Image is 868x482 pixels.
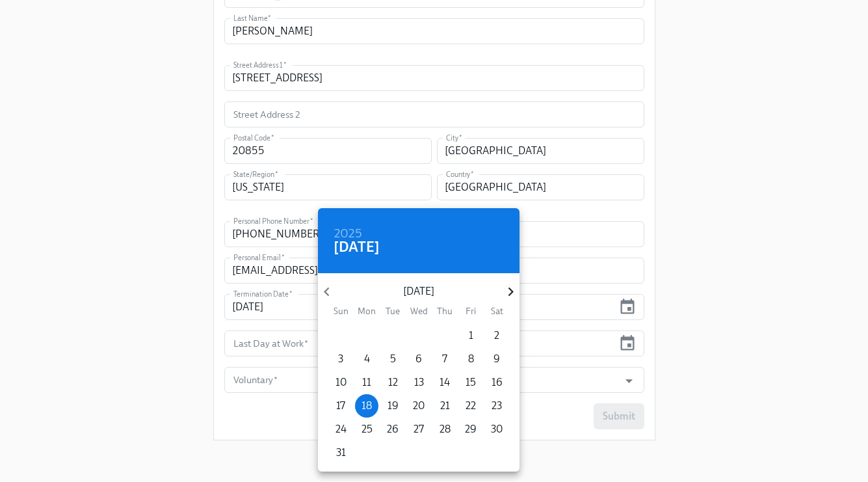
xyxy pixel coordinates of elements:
p: 2 [494,328,499,343]
button: 3 [329,347,352,371]
button: 27 [407,418,430,441]
span: Fri [459,305,482,317]
button: 5 [381,347,404,371]
h4: [DATE] [334,237,380,257]
p: 29 [465,422,477,436]
button: 1 [459,324,482,347]
p: 11 [362,375,371,390]
button: 9 [485,347,508,371]
span: Sat [485,305,508,317]
button: 26 [381,418,404,441]
button: 31 [329,441,352,464]
button: 7 [433,347,456,371]
span: Wed [407,305,430,317]
p: 10 [335,375,347,390]
button: 21 [433,394,456,418]
button: 17 [329,394,352,418]
p: 14 [440,375,450,390]
p: 22 [466,399,476,413]
p: 17 [336,399,345,413]
p: 1 [469,328,473,343]
p: 5 [390,352,396,366]
span: Tue [381,305,404,317]
button: 6 [407,347,430,371]
button: [DATE] [334,241,380,254]
span: Mon [355,305,378,317]
p: 24 [335,422,347,436]
button: 13 [407,371,430,394]
p: 13 [414,375,424,390]
button: 10 [329,371,352,394]
p: 8 [468,352,474,366]
p: 12 [388,375,398,390]
button: 16 [485,371,508,394]
p: 21 [440,399,450,413]
h6: 2025 [334,224,362,245]
button: 28 [433,418,456,441]
p: 3 [338,352,343,366]
button: 22 [459,394,482,418]
p: 20 [413,399,425,413]
button: 29 [459,418,482,441]
button: 14 [433,371,456,394]
p: 28 [440,422,451,436]
button: 25 [355,418,378,441]
p: 27 [414,422,424,436]
button: 11 [355,371,378,394]
button: 12 [381,371,404,394]
button: 19 [381,394,404,418]
button: 23 [485,394,508,418]
p: 26 [387,422,399,436]
p: 6 [415,352,422,366]
p: 30 [491,422,503,436]
button: 18 [355,394,378,418]
span: Sun [329,305,352,317]
p: 15 [466,375,476,390]
button: 20 [407,394,430,418]
button: 8 [459,347,482,371]
p: 19 [388,399,399,413]
p: 25 [362,422,373,436]
p: [DATE] [335,284,501,299]
button: 4 [355,347,378,371]
p: 16 [492,375,503,390]
p: 4 [364,352,370,366]
p: 23 [492,399,502,413]
p: 9 [493,352,500,366]
p: 31 [336,446,346,460]
button: 2025 [334,228,362,241]
span: Thu [433,305,456,317]
p: 7 [442,352,447,366]
button: 15 [459,371,482,394]
button: 30 [485,418,508,441]
button: 24 [329,418,352,441]
p: 18 [362,399,372,413]
button: 2 [485,324,508,347]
